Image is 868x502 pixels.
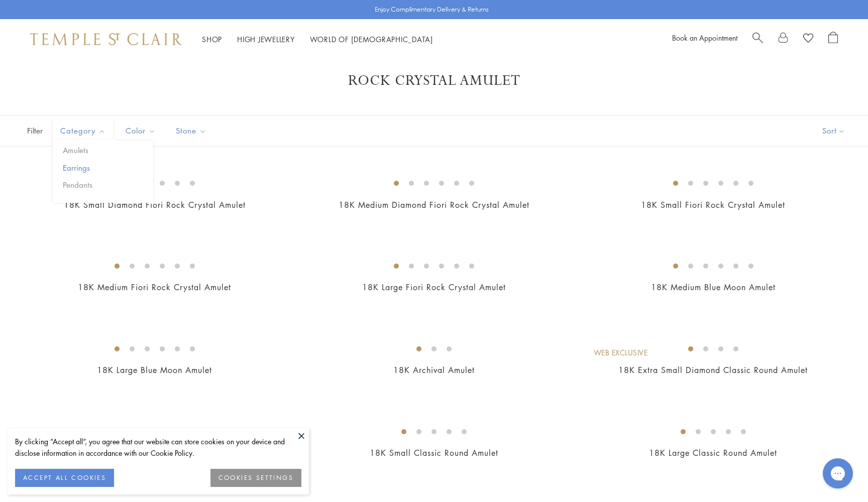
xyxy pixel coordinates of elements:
[649,447,777,458] a: 18K Large Classic Round Amulet
[752,32,763,47] a: Search
[171,124,214,137] span: Stone
[594,347,648,358] div: Web Exclusive
[393,364,475,375] a: 18K Archival Amulet
[168,119,214,142] button: Stone
[210,469,301,487] button: COOKIES SETTINGS
[641,199,785,210] a: 18K Small Fiori Rock Crystal Amulet
[97,364,212,375] a: 18K Large Blue Moon Amulet
[15,436,301,459] div: By clicking “Accept all”, you agree that our website can store cookies on your device and disclos...
[55,124,113,137] span: Category
[828,32,838,47] a: Open Shopping Bag
[202,33,433,46] nav: Main navigation
[78,282,231,293] a: 18K Medium Fiori Rock Crystal Amulet
[40,72,828,90] h1: Rock Crystal Amulet
[818,455,858,492] iframe: Gorgias live chat messenger
[362,282,506,293] a: 18K Large Fiori Rock Crystal Amulet
[370,447,498,458] a: 18K Small Classic Round Amulet
[339,199,529,210] a: 18K Medium Diamond Fiori Rock Crystal Amulet
[651,282,776,293] a: 18K Medium Blue Moon Amulet
[375,5,489,15] p: Enjoy Complimentary Delivery & Returns
[53,119,113,142] button: Category
[672,33,737,43] a: Book an Appointment
[121,124,163,137] span: Color
[118,119,163,142] button: Color
[803,32,813,47] a: View Wishlist
[618,364,808,375] a: 18K Extra Small Diamond Classic Round Amulet
[800,115,868,146] button: Show sort by
[202,34,222,44] a: ShopShop
[15,469,114,487] button: ACCEPT ALL COOKIES
[64,199,246,210] a: 18K Small Diamond Fiori Rock Crystal Amulet
[237,34,295,44] a: High JewelleryHigh Jewellery
[310,34,433,44] a: World of [DEMOGRAPHIC_DATA]World of [DEMOGRAPHIC_DATA]
[30,33,182,45] img: Temple St. Clair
